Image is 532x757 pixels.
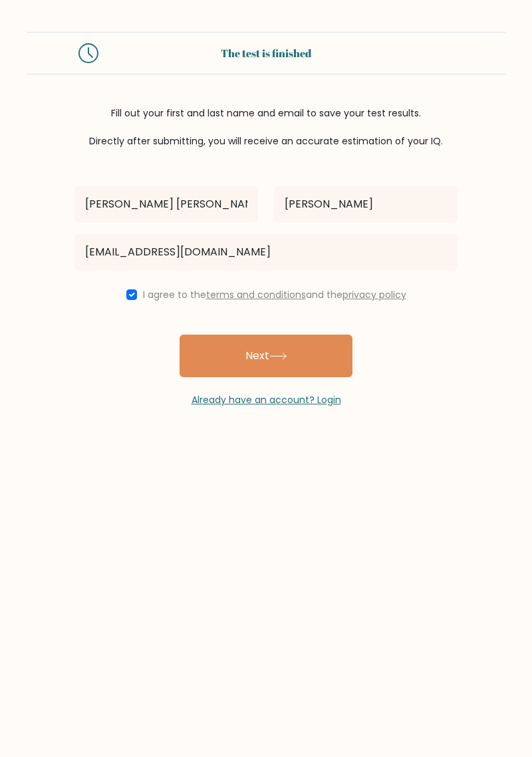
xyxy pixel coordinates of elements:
[74,186,258,223] input: First name
[206,288,306,301] a: terms and conditions
[27,106,505,148] div: Fill out your first and last name and email to save your test results. Directly after submitting,...
[74,233,458,271] input: Email
[143,288,406,301] label: I agree to the and the
[274,186,458,223] input: Last name
[180,335,352,377] button: Next
[342,288,406,301] a: privacy policy
[192,393,341,406] a: Already have an account? Login
[114,45,418,61] div: The test is finished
